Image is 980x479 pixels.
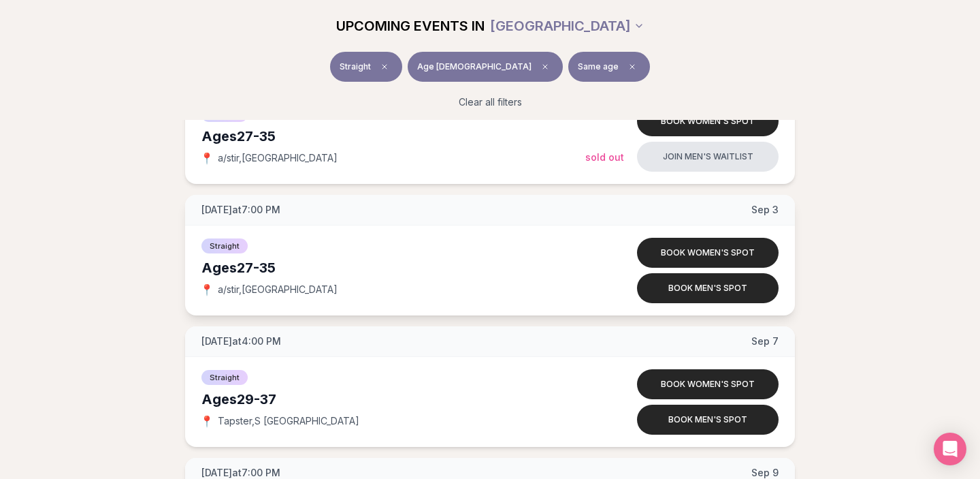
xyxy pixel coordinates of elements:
[340,61,371,72] span: Straight
[490,11,644,41] button: [GEOGRAPHIC_DATA]
[218,414,359,428] span: Tapster , S [GEOGRAPHIC_DATA]
[585,151,624,163] span: Sold Out
[201,416,212,427] span: 📍
[376,59,393,75] span: Clear event type filter
[637,273,779,303] button: Book men's spot
[417,61,532,72] span: Age [DEMOGRAPHIC_DATA]
[218,283,338,296] span: a/stir , [GEOGRAPHIC_DATA]
[751,203,779,217] span: Sep 3
[637,142,779,172] button: Join men's waitlist
[201,203,280,217] span: [DATE] at 7:00 PM
[451,87,530,117] button: Clear all filters
[934,433,966,465] div: Open Intercom Messenger
[201,370,248,385] span: Straight
[201,258,585,277] div: Ages 27-35
[201,127,585,146] div: Ages 27-35
[336,16,485,35] span: UPCOMING EVENTS IN
[637,405,779,435] button: Book men's spot
[537,59,553,75] span: Clear age
[218,151,338,165] span: a/stir , [GEOGRAPHIC_DATA]
[201,153,212,164] span: 📍
[201,335,281,348] span: [DATE] at 4:00 PM
[568,52,650,82] button: Same ageClear preference
[751,335,779,348] span: Sep 7
[408,52,563,82] button: Age [DEMOGRAPHIC_DATA]Clear age
[201,284,212,295] span: 📍
[637,238,779,268] button: Book women's spot
[637,369,779,399] button: Book women's spot
[637,106,779,136] button: Book women's spot
[578,61,619,72] span: Same age
[330,52,402,82] button: StraightClear event type filter
[201,390,585,409] div: Ages 29-37
[624,59,640,75] span: Clear preference
[201,238,248,253] span: Straight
